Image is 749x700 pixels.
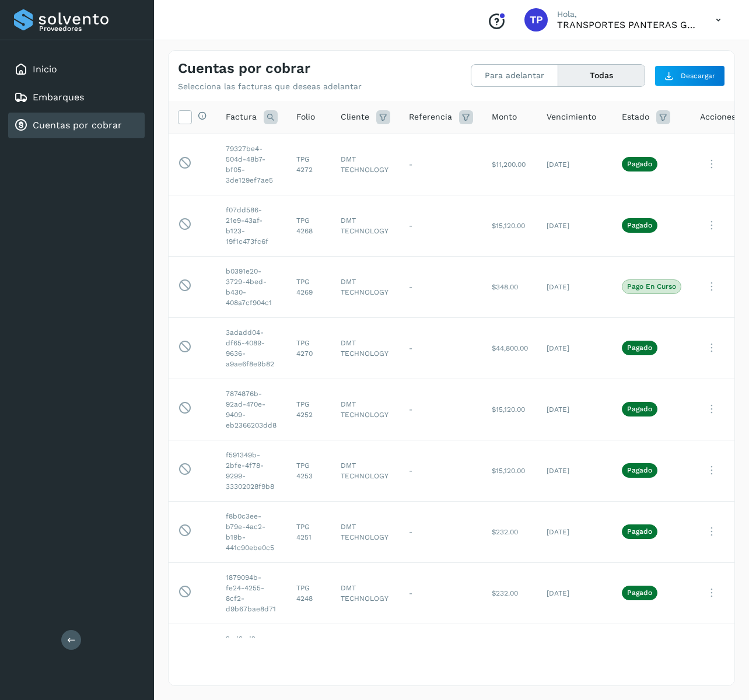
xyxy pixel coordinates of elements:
td: - [400,501,482,562]
td: [DATE] [537,624,612,685]
td: 7874876b-92ad-470e-9409-eb2366203dd8 [216,379,287,440]
span: Monto [492,111,517,123]
td: TPG 4270 [287,317,331,379]
td: DMT TECHNOLOGY [331,440,400,501]
td: TPG 4253 [287,440,331,501]
div: Inicio [8,57,145,82]
td: $11,200.00 [482,624,537,685]
td: [DATE] [537,501,612,562]
button: Para adelantar [471,65,558,86]
td: [DATE] [537,256,612,317]
div: Cuentas por cobrar [8,113,145,138]
td: - [400,562,482,624]
button: Descargar [654,65,725,86]
td: $15,120.00 [482,440,537,501]
a: Inicio [33,64,57,75]
td: TPG 4248 [287,562,331,624]
td: $348.00 [482,256,537,317]
td: $232.00 [482,501,537,562]
td: DMT TECHNOLOGY [331,624,400,685]
span: Cliente [341,111,369,123]
td: TPG 4251 [287,501,331,562]
td: - [400,134,482,195]
td: - [400,195,482,256]
span: Factura [226,111,257,123]
span: Referencia [409,111,452,123]
td: 2cd9ed2c-1353-40e9-bc7b-5fd395731503 [216,624,287,685]
span: Folio [296,111,315,123]
p: Pagado [627,466,652,474]
span: Descargar [681,71,715,81]
a: Embarques [33,92,84,103]
td: DMT TECHNOLOGY [331,134,400,195]
td: - [400,624,482,685]
td: [DATE] [537,562,612,624]
p: TRANSPORTES PANTERAS GAPO S.A. DE C.V. [557,19,697,30]
td: - [400,440,482,501]
td: f07dd586-21e9-43af-b123-19f1c473fc6f [216,195,287,256]
td: $11,200.00 [482,134,537,195]
p: Pagado [627,160,652,168]
button: Todas [558,65,645,86]
p: Hola, [557,9,697,19]
td: TPG 4252 [287,379,331,440]
td: DMT TECHNOLOGY [331,256,400,317]
td: [DATE] [537,440,612,501]
td: [DATE] [537,379,612,440]
p: Pagado [627,344,652,352]
div: Embarques [8,85,145,110]
span: Vencimiento [547,111,596,123]
p: Selecciona las facturas que deseas adelantar [178,82,362,92]
p: Pagado [627,527,652,535]
td: DMT TECHNOLOGY [331,317,400,379]
td: 3adadd04-df65-4089-9636-a9ae6f8e9b82 [216,317,287,379]
td: DMT TECHNOLOGY [331,379,400,440]
td: $232.00 [482,562,537,624]
td: f8b0c3ee-b79e-4ac2-b19b-441c90ebe0c5 [216,501,287,562]
h4: Cuentas por cobrar [178,60,310,77]
td: - [400,379,482,440]
span: Estado [622,111,649,123]
td: 79327be4-504d-48b7-bf05-3de129ef7ae5 [216,134,287,195]
td: TPG 4269 [287,256,331,317]
td: [DATE] [537,134,612,195]
td: $15,120.00 [482,379,537,440]
td: TPG 4268 [287,195,331,256]
td: TPG 4247 [287,624,331,685]
td: [DATE] [537,317,612,379]
td: f591349b-2bfe-4f78-9299-33302028f9b8 [216,440,287,501]
p: Pagado [627,221,652,229]
td: DMT TECHNOLOGY [331,195,400,256]
td: $15,120.00 [482,195,537,256]
td: DMT TECHNOLOGY [331,501,400,562]
td: - [400,317,482,379]
span: Acciones [700,111,736,123]
p: Pagado [627,589,652,597]
td: TPG 4272 [287,134,331,195]
p: Proveedores [39,24,140,33]
td: [DATE] [537,195,612,256]
p: Pagado [627,405,652,413]
p: Pago en curso [627,282,676,290]
td: DMT TECHNOLOGY [331,562,400,624]
td: 1879094b-fe24-4255-8cf2-d9b67bae8d71 [216,562,287,624]
td: $44,800.00 [482,317,537,379]
td: b0391e20-3729-4bed-b430-408a7cf904c1 [216,256,287,317]
td: - [400,256,482,317]
a: Cuentas por cobrar [33,120,122,131]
